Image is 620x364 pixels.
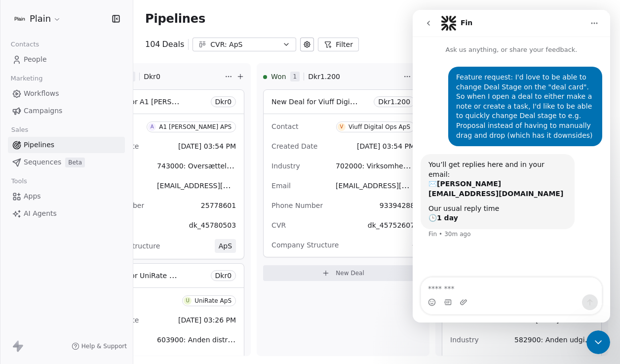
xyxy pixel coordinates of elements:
[65,158,85,167] span: Beta
[186,297,190,305] div: U
[357,142,415,150] span: [DATE] 03:54 PM
[308,72,340,81] span: Dkr 1.200
[24,191,41,202] span: Apps
[6,71,47,86] span: Marketing
[380,202,415,209] span: 93394288
[368,221,415,229] span: dk_45752607
[178,316,236,324] span: [DATE] 03:26 PM
[7,174,31,189] span: Tools
[12,10,63,27] button: Plain
[8,154,125,170] a: SequencesBeta
[162,39,185,50] span: Deals
[151,123,154,131] div: A
[24,208,57,219] span: AI Agents
[145,39,184,50] div: 104
[8,85,125,102] a: Workflows
[336,181,457,190] span: [EMAIL_ADDRESS][DOMAIN_NAME]
[271,142,317,150] span: Created Date
[144,72,160,81] span: Dkr 0
[413,10,610,323] iframe: Intercom live chat
[263,64,401,89] div: Won1Dkr1.200
[271,72,286,81] span: Won
[336,269,364,277] span: New Deal
[8,103,125,119] a: Campaigns
[93,97,224,106] span: New Deal for A1 [PERSON_NAME] APS
[340,123,344,131] div: V
[263,89,423,257] div: New Deal for Viuff Digital Ops ApSDkr1.200ContactVViuff Digital Ops ApSCreated Date[DATE] 03:54 P...
[7,122,33,137] span: Sales
[215,271,232,281] span: Dkr 0
[157,161,275,170] span: 743000: Oversættelse og tolkning
[14,13,26,25] img: Plain-Logo-Tile.png
[201,202,236,209] span: 25778601
[84,64,223,89] div: 1Dkr0
[178,142,236,150] span: [DATE] 03:54 PM
[219,242,232,250] span: ApS
[6,37,43,52] span: Contacts
[271,202,323,209] span: Phone Number
[84,89,244,259] div: New Deal for A1 [PERSON_NAME] APSDkr0AA1 [PERSON_NAME] APSCreated Date[DATE] 03:54 PM743000: Over...
[271,162,300,170] span: Industry
[81,342,127,350] span: Help & Support
[318,38,359,51] button: Filter
[8,188,125,204] a: Apps
[271,221,286,229] span: CVR
[215,97,232,107] span: Dkr 0
[24,88,59,99] span: Workflows
[586,330,610,354] iframe: Intercom live chat
[157,181,278,190] span: [EMAIL_ADDRESS][DOMAIN_NAME]
[210,40,278,50] div: CVR: ApS
[194,297,232,304] div: UniRate ApS
[378,97,410,107] span: Dkr 1.200
[24,106,62,116] span: Campaigns
[271,97,390,106] span: New Deal for Viuff Digital Ops ApS
[24,54,47,65] span: People
[271,241,339,249] span: Company Structure
[271,182,291,190] span: Email
[145,12,205,26] span: Pipelines
[290,72,300,81] span: 1
[93,271,183,280] span: New Deal for UniRate ApS
[450,336,479,344] span: Industry
[24,140,54,150] span: Pipelines
[263,265,423,281] button: New Deal
[8,137,125,153] a: Pipelines
[189,221,236,229] span: dk_45780503
[72,342,127,350] a: Help & Support
[159,123,232,130] div: A1 [PERSON_NAME] APS
[336,161,550,170] span: 702000: Virksomhedsrådgivning og anden ledelsesrådgivning
[349,123,410,130] div: Viuff Digital Ops ApS
[24,157,61,167] span: Sequences
[271,122,298,130] span: Contact
[8,205,125,222] a: AI Agents
[8,51,125,68] a: People
[30,12,51,25] span: Plain
[157,335,310,344] span: 603900: Anden distribution af medieindhold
